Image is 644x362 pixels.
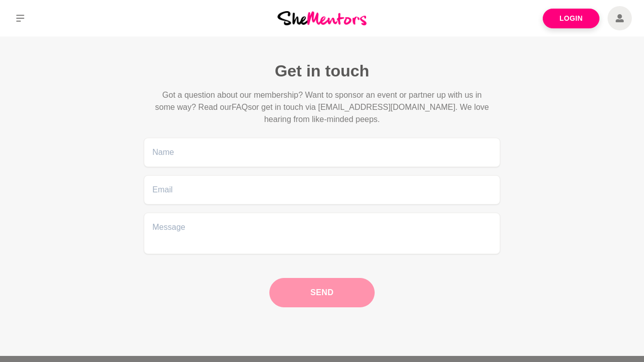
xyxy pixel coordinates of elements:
[277,11,367,25] img: She Mentors Logo
[231,103,252,111] span: FAQs
[543,9,599,28] a: Login
[144,138,500,167] input: Name
[152,89,492,126] p: Got a question about our membership? Want to sponsor an event or partner up with us in some way? ...
[144,175,500,205] input: Email
[144,61,500,81] h1: Get in touch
